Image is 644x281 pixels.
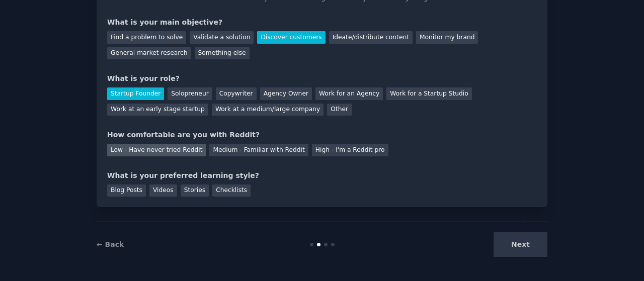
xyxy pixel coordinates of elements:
a: ← Back [97,240,124,248]
div: Work for an Agency [315,87,383,100]
div: Videos [149,184,177,197]
div: Solopreneur [168,87,212,100]
div: Agency Owner [260,87,312,100]
div: Stories [181,184,209,197]
div: What is your role? [107,73,537,84]
div: Find a problem to solve [107,31,186,44]
div: Medium - Familiar with Reddit [209,144,308,156]
div: Blog Posts [107,184,146,197]
div: What is your main objective? [107,17,537,28]
div: General market research [107,47,191,60]
div: Work at a medium/large company [212,104,324,116]
div: Copywriter [216,87,257,100]
div: Ideate/distribute content [329,31,413,44]
div: Work at an early stage startup [107,104,208,116]
div: How comfortable are you with Reddit? [107,130,537,140]
div: Validate a solution [190,31,254,44]
div: What is your preferred learning style? [107,170,537,181]
div: Discover customers [257,31,325,44]
div: High - I'm a Reddit pro [312,144,388,156]
div: Work for a Startup Studio [386,87,471,100]
div: Monitor my brand [416,31,478,44]
div: Something else [195,47,250,60]
div: Startup Founder [107,87,164,100]
div: Other [327,104,352,116]
div: Checklists [212,184,251,197]
div: Low - Have never tried Reddit [107,144,206,156]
